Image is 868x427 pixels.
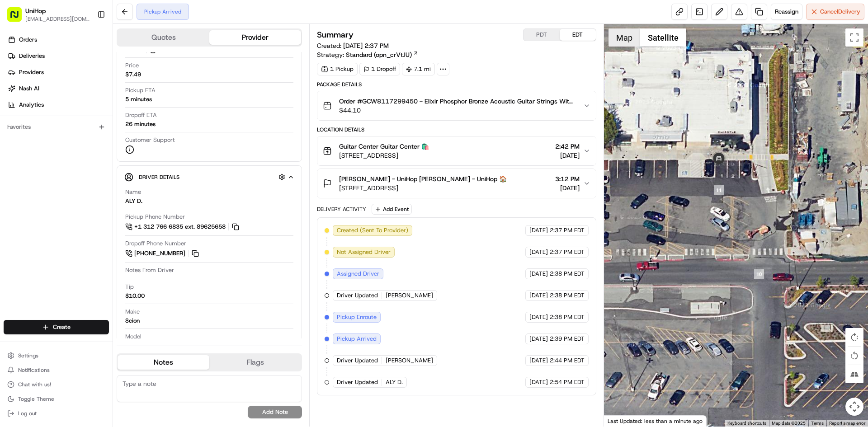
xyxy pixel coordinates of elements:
[18,395,54,403] span: Toggle Theme
[209,355,301,370] button: Flags
[337,378,378,386] span: Driver Updated
[85,131,145,140] span: API Documentation
[18,410,37,417] span: Log out
[118,355,209,370] button: Notes
[125,95,152,103] div: 5 minutes
[845,347,863,365] button: Rotate map counterclockwise
[529,248,548,256] span: [DATE]
[550,270,585,278] span: 2:38 PM EDT
[19,101,44,109] span: Analytics
[18,352,38,359] span: Settings
[125,86,156,94] span: Pickup ETA
[118,30,209,45] button: Quotes
[317,31,354,39] h3: Summary
[317,206,366,213] div: Delivery Activity
[529,270,548,278] span: [DATE]
[9,132,16,139] div: 📗
[386,357,433,365] span: [PERSON_NAME]
[555,142,580,151] span: 2:42 PM
[125,70,141,79] span: $7.49
[317,81,596,88] div: Package Details
[346,50,412,59] span: Standard (opn_crVtJU)
[604,415,707,427] div: Last Updated: less than a minute ago
[845,328,863,346] button: Rotate map clockwise
[811,421,824,426] a: Terms
[125,61,139,70] span: Price
[25,15,90,23] span: [EMAIL_ADDRESS][DOMAIN_NAME]
[19,52,45,60] span: Deliveries
[806,4,864,20] button: CancelDelivery
[337,270,379,278] span: Assigned Driver
[125,283,134,291] span: Tip
[337,335,377,343] span: Pickup Arrived
[18,381,51,388] span: Chat with us!
[4,98,113,112] a: Analytics
[64,153,109,160] a: Powered byPylon
[125,333,142,341] span: Model
[529,357,548,365] span: [DATE]
[727,420,766,427] button: Keyboard shortcuts
[339,97,576,106] span: Order #GCW8117299450 - Elixir Phosphor Bronze Acoustic Guitar Strings With NANOWEB Coating, Extra...
[555,183,580,192] span: [DATE]
[337,291,378,300] span: Driver Updated
[529,226,548,235] span: [DATE]
[125,317,140,325] div: Scion
[640,28,686,47] button: Show satellite imagery
[317,41,389,50] span: Created:
[337,226,408,235] span: Created (Sent To Provider)
[359,63,400,75] div: 1 Dropoff
[845,28,863,47] button: Toggle fullscreen view
[125,188,141,196] span: Name
[317,91,595,120] button: Order #GCW8117299450 - Elixir Phosphor Bronze Acoustic Guitar Strings With NANOWEB Coating, Extra...
[4,407,109,420] button: Log out
[339,142,429,151] span: Guitar Center Guitar Center 🛍️
[337,313,377,321] span: Pickup Enroute
[550,291,585,300] span: 2:38 PM EDT
[31,95,114,103] div: We're available if you need us!
[125,136,175,144] span: Customer Support
[154,89,165,100] button: Start new chat
[125,266,174,274] span: Notes From Driver
[125,292,145,300] div: $10.00
[317,63,358,75] div: 1 Pickup
[606,415,636,427] img: Google
[550,378,585,386] span: 2:54 PM EDT
[4,4,94,25] button: UniHop[EMAIL_ADDRESS][DOMAIN_NAME]
[4,81,113,96] a: Nash AI
[337,357,378,365] span: Driver Updated
[9,86,25,103] img: 1736555255976-a54dd68f-1ca7-489b-9aae-adbdc363a1c4
[343,42,389,50] span: [DATE] 2:37 PM
[19,84,39,93] span: Nash AI
[606,415,636,427] a: Open this area in Google Maps (opens a new window)
[125,249,200,258] a: [PHONE_NUMBER]
[339,174,507,183] span: [PERSON_NAME] - UniHop [PERSON_NAME] - UniHop 🏠
[529,335,548,343] span: [DATE]
[18,131,69,140] span: Knowledge Base
[18,366,50,374] span: Notifications
[550,357,585,365] span: 2:44 PM EDT
[714,185,724,195] div: 11
[317,136,595,165] button: Guitar Center Guitar Center 🛍️[STREET_ADDRESS]2:42 PM[DATE]
[529,313,548,321] span: [DATE]
[337,248,391,256] span: Not Assigned Driver
[550,248,585,256] span: 2:37 PM EDT
[209,30,301,45] button: Provider
[4,33,113,47] a: Orders
[386,291,433,300] span: [PERSON_NAME]
[125,239,186,248] span: Dropoff Phone Number
[529,378,548,386] span: [DATE]
[529,291,548,300] span: [DATE]
[339,106,576,115] span: $44.10
[550,226,585,235] span: 2:37 PM EDT
[550,313,585,321] span: 2:38 PM EDT
[31,86,148,95] div: Start new chat
[24,58,149,68] input: Clear
[19,68,44,76] span: Providers
[4,65,113,80] a: Providers
[550,335,585,343] span: 2:39 PM EDT
[19,36,37,44] span: Orders
[4,393,109,405] button: Toggle Theme
[4,349,109,362] button: Settings
[772,421,806,426] span: Map data ©2025
[90,153,109,160] span: Pylon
